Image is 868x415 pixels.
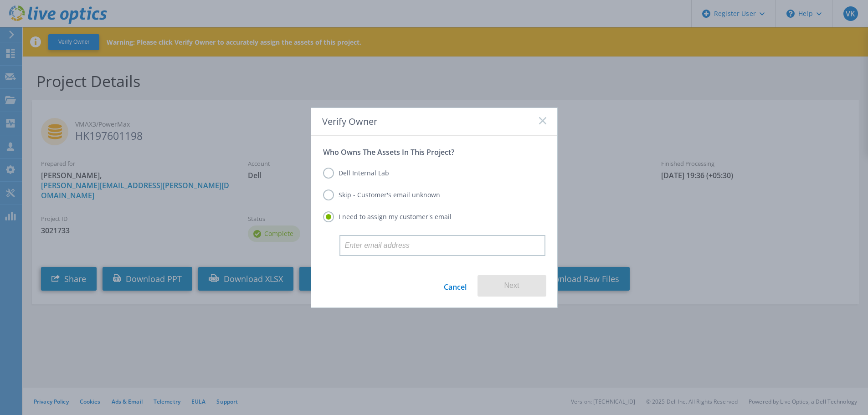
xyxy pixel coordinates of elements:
p: Who Owns The Assets In This Project? [323,148,545,157]
label: Dell Internal Lab [323,168,389,179]
span: Verify Owner [322,115,377,128]
input: Enter email address [339,235,545,256]
label: Skip - Customer's email unknown [323,190,440,200]
a: Cancel [444,275,467,297]
label: I need to assign my customer's email [323,211,452,222]
button: Next [478,275,546,297]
